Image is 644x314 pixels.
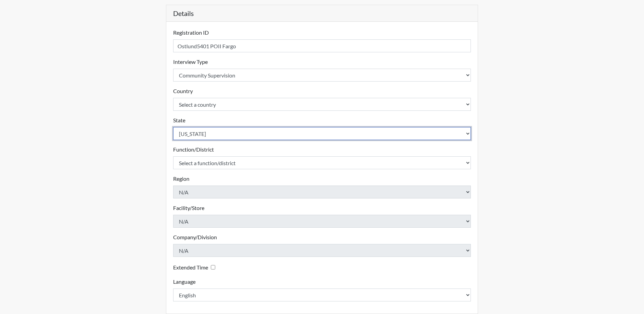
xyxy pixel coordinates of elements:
[173,116,185,124] label: State
[173,39,471,52] input: Insert a Registration ID, which needs to be a unique alphanumeric value for each interviewee
[173,233,217,241] label: Company/Division
[173,58,208,66] label: Interview Type
[173,145,214,154] label: Function/District
[173,204,204,212] label: Facility/Store
[173,278,196,286] label: Language
[173,263,208,272] label: Extended Time
[173,175,189,183] label: Region
[173,87,193,95] label: Country
[166,5,478,22] h5: Details
[173,262,218,272] div: Checking this box will provide the interviewee with an accomodation of extra time to answer each ...
[173,29,209,37] label: Registration ID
